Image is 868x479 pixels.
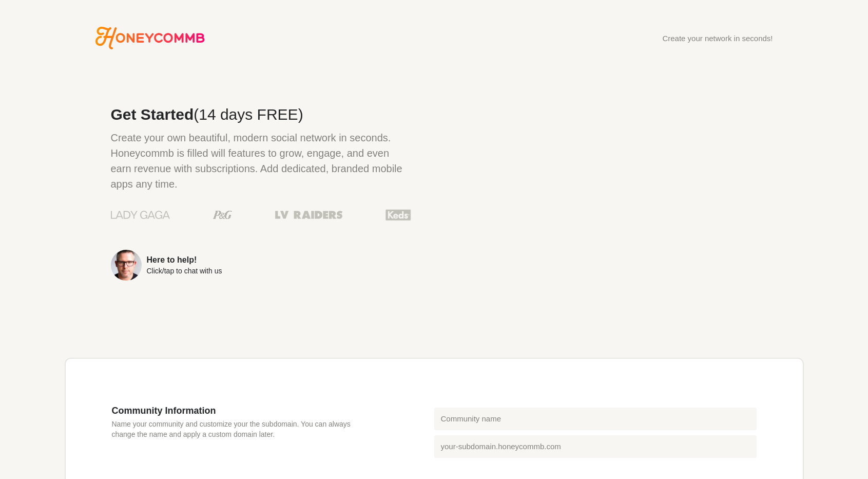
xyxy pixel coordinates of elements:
[111,130,411,192] p: Create your own beautiful, modern social network in seconds. Honeycommb is filled will features t...
[111,207,170,223] img: Lady Gaga
[434,435,757,458] input: your-subdomain.honeycommb.com
[662,34,773,42] div: Create your network in seconds!
[111,250,411,281] a: Here to help!Click/tap to chat with us
[95,27,205,49] svg: Honeycommb
[112,419,373,439] p: Name your community and customize your the subdomain. You can always change the name and apply a ...
[147,256,222,264] div: Here to help!
[112,405,373,416] h3: Community Information
[275,211,342,219] img: Las Vegas Raiders
[147,267,222,274] div: Click/tap to chat with us
[434,408,757,430] input: Community name
[194,106,303,123] span: (14 days FREE)
[111,250,142,281] img: Sean
[828,439,853,464] iframe: Intercom live chat
[385,208,411,222] img: Keds
[95,27,205,49] a: Go to Honeycommb homepage
[111,107,411,122] h2: Get Started
[213,211,232,219] img: Procter & Gamble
